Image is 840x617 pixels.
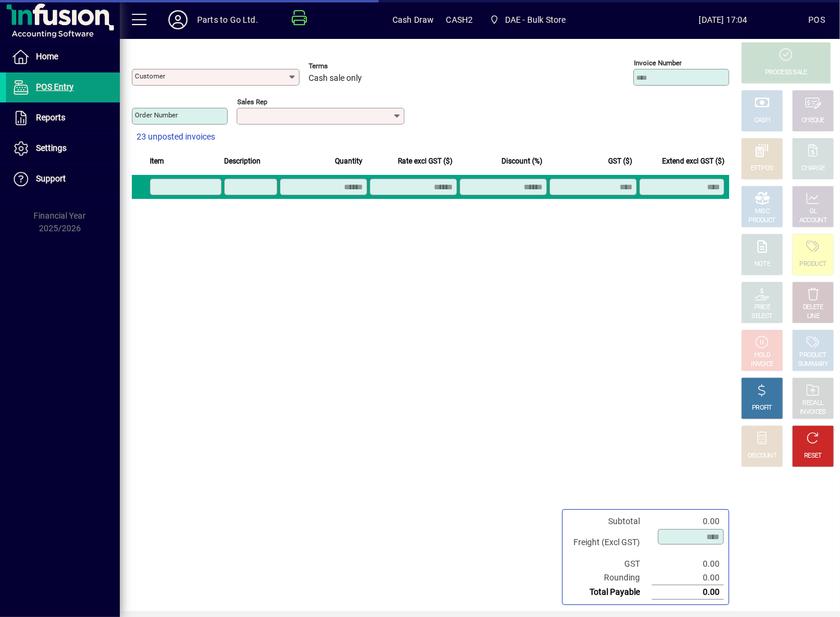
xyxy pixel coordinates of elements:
[485,9,570,31] span: DAE - Bulk Store
[567,557,652,571] td: GST
[804,452,822,461] div: RESET
[309,62,380,70] span: Terms
[652,515,724,528] td: 0.00
[6,134,120,164] a: Settings
[807,312,819,321] div: LINE
[197,10,258,29] div: Parts to Go Ltd.
[135,111,178,119] mat-label: Order number
[135,72,165,80] mat-label: Customer
[800,408,826,417] div: INVOICES
[652,557,724,571] td: 0.00
[6,103,120,133] a: Reports
[150,155,164,168] span: Item
[6,42,120,72] a: Home
[567,571,652,585] td: Rounding
[652,571,724,585] td: 0.00
[752,404,772,413] div: PROFIT
[567,515,652,528] td: Subtotal
[36,174,66,183] span: Support
[802,116,824,125] div: CHEQUE
[159,9,197,31] button: Profile
[638,10,809,29] span: [DATE] 17:04
[662,155,724,168] span: Extend excl GST ($)
[335,155,362,168] span: Quantity
[751,164,773,173] div: EFTPOS
[802,164,825,173] div: CHARGE
[752,312,773,321] div: SELECT
[36,52,58,61] span: Home
[132,126,220,148] button: 23 unposted invoices
[748,216,775,225] div: PRODUCT
[446,10,473,29] span: CASH2
[36,143,67,153] span: Settings
[799,260,826,269] div: PRODUCT
[799,351,826,360] div: PRODUCT
[392,10,434,29] span: Cash Draw
[634,59,682,67] mat-label: Invoice number
[608,155,632,168] span: GST ($)
[803,303,823,312] div: DELETE
[809,207,817,216] div: GL
[803,399,824,408] div: RECALL
[754,303,770,312] div: PRICE
[799,216,827,225] div: ACCOUNT
[309,74,362,83] span: Cash sale only
[6,164,120,194] a: Support
[36,82,74,92] span: POS Entry
[755,207,769,216] div: MISC
[754,116,770,125] div: CASH
[137,131,215,143] span: 23 unposted invoices
[398,155,452,168] span: Rate excl GST ($)
[36,113,65,122] span: Reports
[751,360,773,369] div: INVOICE
[808,10,825,29] div: POS
[652,585,724,600] td: 0.00
[237,98,267,106] mat-label: Sales rep
[567,585,652,600] td: Total Payable
[501,155,542,168] span: Discount (%)
[754,260,770,269] div: NOTE
[567,528,652,557] td: Freight (Excl GST)
[765,68,807,77] div: PROCESS SALE
[754,351,770,360] div: HOLD
[748,452,776,461] div: DISCOUNT
[505,10,566,29] span: DAE - Bulk Store
[798,360,828,369] div: SUMMARY
[224,155,261,168] span: Description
